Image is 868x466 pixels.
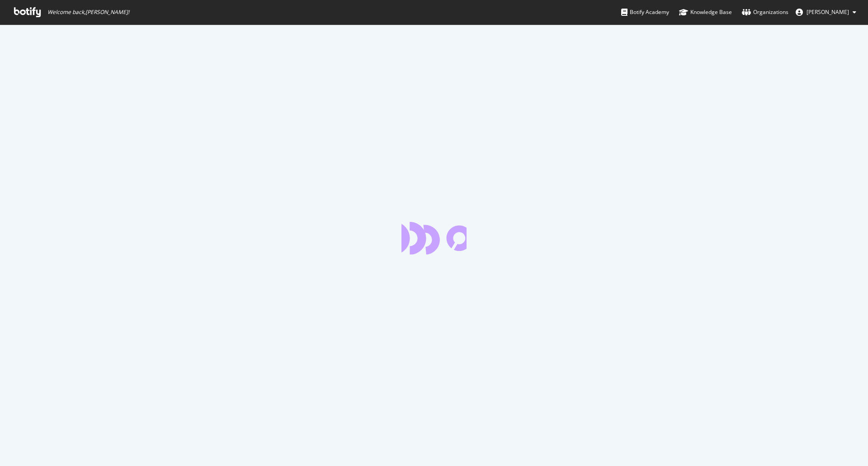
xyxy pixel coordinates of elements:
[788,5,863,19] button: [PERSON_NAME]
[807,8,849,16] span: Jose Fausto Martinez
[401,222,467,254] div: animation
[742,8,788,17] div: Organizations
[679,8,732,17] div: Knowledge Base
[621,8,669,17] div: Botify Academy
[47,9,129,16] span: Welcome back, [PERSON_NAME] !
